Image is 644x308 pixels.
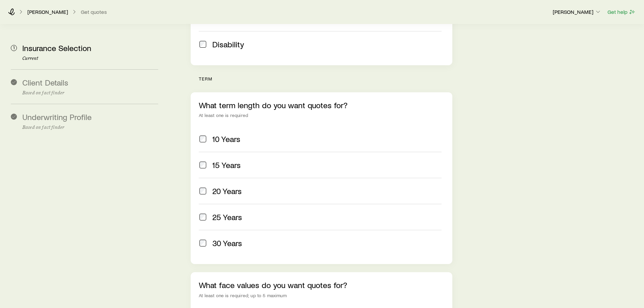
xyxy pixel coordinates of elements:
[199,162,206,168] input: 15 Years
[212,186,242,196] span: 20 Years
[199,41,206,48] input: Disability
[199,113,444,118] div: At least one is required
[212,134,240,144] span: 10 Years
[80,9,107,15] button: Get quotes
[199,280,347,290] label: What face values do you want quotes for?
[22,112,92,122] span: Underwriting Profile
[212,160,241,170] span: 15 Years
[552,8,602,16] button: [PERSON_NAME]
[27,9,68,15] a: [PERSON_NAME]
[22,43,91,53] span: Insurance Selection
[212,212,242,222] span: 25 Years
[22,90,158,96] p: Based on fact finder
[22,56,158,61] p: Current
[199,240,206,246] input: 30 Years
[199,76,452,81] p: term
[199,293,444,298] div: At least one is required; up to 5 maximum
[199,100,444,110] p: What term length do you want quotes for?
[212,40,244,49] span: Disability
[607,8,636,16] button: Get help
[199,188,206,194] input: 20 Years
[212,238,242,248] span: 30 Years
[199,136,206,142] input: 10 Years
[22,125,158,130] p: Based on fact finder
[199,214,206,220] input: 25 Years
[22,77,68,87] span: Client Details
[553,8,601,15] p: [PERSON_NAME]
[11,45,17,51] span: 1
